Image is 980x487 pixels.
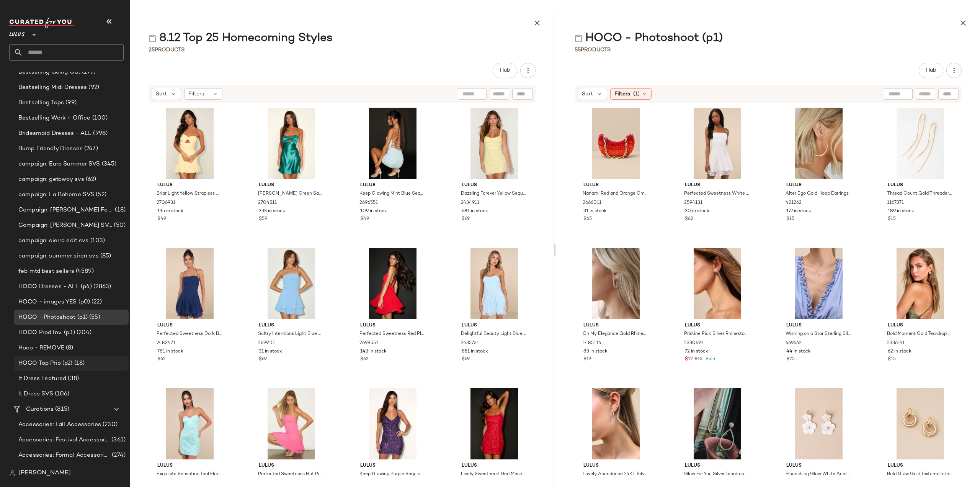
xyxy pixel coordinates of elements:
[9,470,15,476] img: svg%3e
[360,322,425,329] span: Lulus
[888,348,911,355] span: 62 in stock
[354,248,431,319] img: 2698551_01_hero_2025-06-13.jpg
[704,357,715,362] span: Sale
[258,200,277,207] span: 2704511
[73,359,85,368] span: (18)
[259,208,285,215] span: 333 in stock
[91,114,108,123] span: (100)
[462,216,470,223] span: $69
[461,190,526,197] span: Dazzling Forever Yellow Sequin Beaded Bodycon Mini Dress
[18,298,90,307] span: HOCO - images YES (p0)
[888,216,896,223] span: $15
[151,108,229,179] img: 2706931_01_hero_2025-07-10.jpg
[54,405,69,414] span: (815)
[575,31,723,46] div: HOCO - Photoshoot (p1)
[89,236,105,245] span: (103)
[614,90,630,98] span: Filters
[493,63,517,78] button: Hub
[188,90,204,98] span: Filters
[18,420,101,429] span: Accessories: Fall Accessories
[461,340,479,347] span: 2435731
[888,356,896,363] span: $15
[18,83,87,92] span: Bestselling Midi Dresses
[18,221,112,230] span: Campaign: [PERSON_NAME] SVS
[259,182,324,189] span: Lulus
[882,388,959,459] img: 11691341_2466431.jpg
[360,182,425,189] span: Lulus
[575,46,611,54] div: Products
[151,388,229,459] img: 11793221_2431891.jpg
[583,356,591,363] span: $19
[253,248,330,319] img: 2699151_01_hero_2025-06-10.jpg
[786,216,794,223] span: $15
[258,190,323,197] span: [PERSON_NAME] Green Satin Pleated Strapless Mini Dress
[684,471,749,478] span: Glow For You Silver Teardrop Rhinestone Earrings
[462,348,488,355] span: 851 in stock
[18,190,94,199] span: campaign: La Boheme SVS
[786,356,795,363] span: $25
[685,216,693,223] span: $62
[462,182,527,189] span: Lulus
[157,356,166,363] span: $62
[633,90,640,98] span: (1)
[259,356,267,363] span: $69
[156,90,167,98] span: Sort
[91,129,108,138] span: (998)
[461,471,526,478] span: Lively Sweetheart Red Mesh Embroidered Lace-Up Mini Dress
[151,248,229,319] img: 12006261_2483471.jpg
[112,221,126,230] span: (50)
[100,160,117,169] span: (345)
[685,182,750,189] span: Lulus
[786,208,811,215] span: 177 in stock
[882,248,959,319] img: 11029081_2336191.jpg
[359,200,378,207] span: 2696551
[583,471,648,478] span: Lovely Abundance 24KT Silver Rhinestone Drop Earrings
[887,331,952,338] span: Bold Moment Gold Teardrop Earrings
[360,348,387,355] span: 143 in stock
[359,190,425,197] span: Keep Glowing Mint Blue Sequin Lace-Up Bodycon Mini Dress
[149,34,156,42] img: svg%3e
[887,340,905,347] span: 2336191
[157,348,183,355] span: 781 in stock
[786,331,851,338] span: Wishing on a Star Sterling Silver Gold Drop Necklace
[583,340,601,347] span: 1485116
[18,436,110,444] span: Accessories: Festival Accessories
[780,388,857,459] img: 11484161_2389351.jpg
[583,216,592,223] span: $65
[259,348,282,355] span: 31 in stock
[888,322,953,329] span: Lulus
[583,208,607,215] span: 31 in stock
[84,175,96,184] span: (62)
[157,208,183,215] span: 135 in stock
[888,182,953,189] span: Lulus
[18,267,74,276] span: feb mtd best sellers
[887,471,952,478] span: Bold Glow Gold Textured Interlocking Hoop Earrings
[360,216,369,223] span: $49
[359,331,425,338] span: Perfected Sweetness Red Pleated Tiered Mini Dress
[157,322,222,329] span: Lulus
[786,348,811,355] span: 44 in stock
[64,344,73,353] span: (8)
[149,46,185,54] div: Products
[685,462,750,469] span: Lulus
[18,328,75,337] span: HOCO Prod Inv. (p3)
[462,208,488,215] span: 681 in stock
[157,340,175,347] span: 2483471
[18,313,88,322] span: HOCO - Photoshoot (p1)
[679,388,756,459] img: 3452830_654432.jpg
[157,471,222,478] span: Exquisite Sensation Teal Floral Embroidered Strapless Mini Dress
[80,68,96,77] span: (199)
[694,356,702,363] span: $15
[66,374,79,383] span: (38)
[786,322,851,329] span: Lulus
[18,144,83,153] span: Bump Friendly Dresses
[462,462,527,469] span: Lulus
[583,462,648,469] span: Lulus
[253,108,330,179] img: 2704511_01_hero_2025-07-16.jpg
[99,252,111,261] span: (85)
[74,267,94,276] span: (4589)
[88,313,100,322] span: (55)
[786,182,851,189] span: Lulus
[679,248,756,319] img: 11085321_2330691.jpg
[456,248,533,319] img: 11876001_2435731.jpg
